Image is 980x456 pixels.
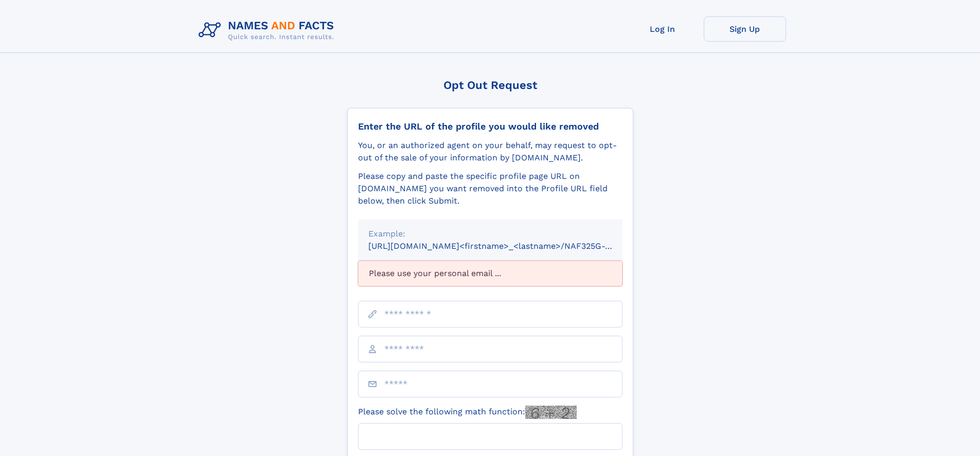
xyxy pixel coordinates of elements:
div: Please use your personal email ... [358,261,622,286]
div: You, or an authorized agent on your behalf, may request to opt-out of the sale of your informatio... [358,139,622,164]
div: Please copy and paste the specific profile page URL on [DOMAIN_NAME] you want removed into the Pr... [358,170,622,207]
img: Logo Names and Facts [194,16,343,44]
div: Enter the URL of the profile you would like removed [358,121,622,132]
div: Opt Out Request [347,79,633,92]
a: Log In [621,16,704,42]
label: Please solve the following math function: [358,406,577,419]
div: Example: [368,228,612,240]
a: Sign Up [704,16,786,42]
small: [URL][DOMAIN_NAME]<firstname>_<lastname>/NAF325G-xxxxxxxx [368,241,642,251]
